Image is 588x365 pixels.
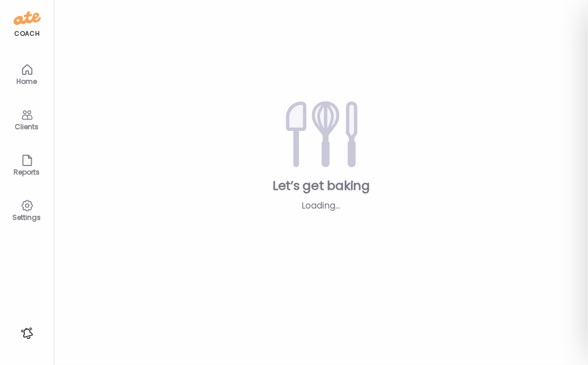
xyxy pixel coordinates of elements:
[7,123,48,130] div: Clients
[73,177,570,194] div: Let’s get baking
[14,29,40,39] div: coach
[242,199,400,213] div: Loading...
[14,9,41,27] img: ate
[7,168,48,176] div: Reports
[7,214,48,221] div: Settings
[7,78,48,85] div: Home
